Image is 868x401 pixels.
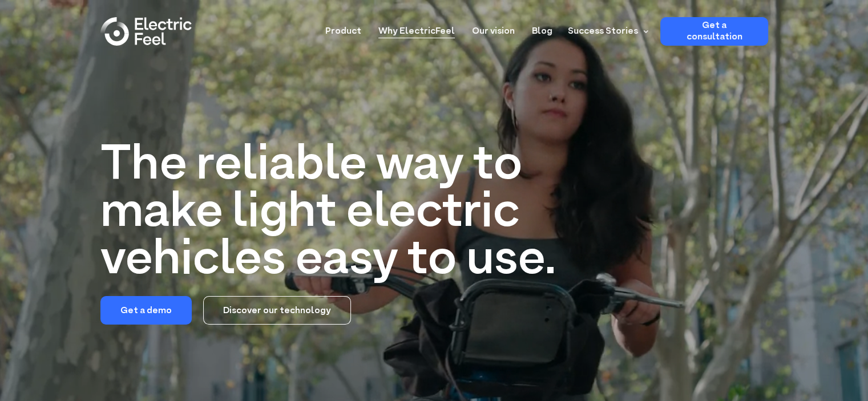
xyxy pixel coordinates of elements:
[378,17,455,38] a: Why ElectricFeel
[43,45,98,67] input: Submit
[100,296,192,325] a: Get a demo
[561,17,652,46] div: Success Stories
[100,143,576,285] h1: The reliable way to make light electric vehicles easy to use.
[325,17,361,38] a: Product
[660,17,768,46] a: Get a consultation
[568,25,638,38] div: Success Stories
[203,296,351,325] a: Discover our technology
[472,17,515,38] a: Our vision
[532,17,552,38] a: Blog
